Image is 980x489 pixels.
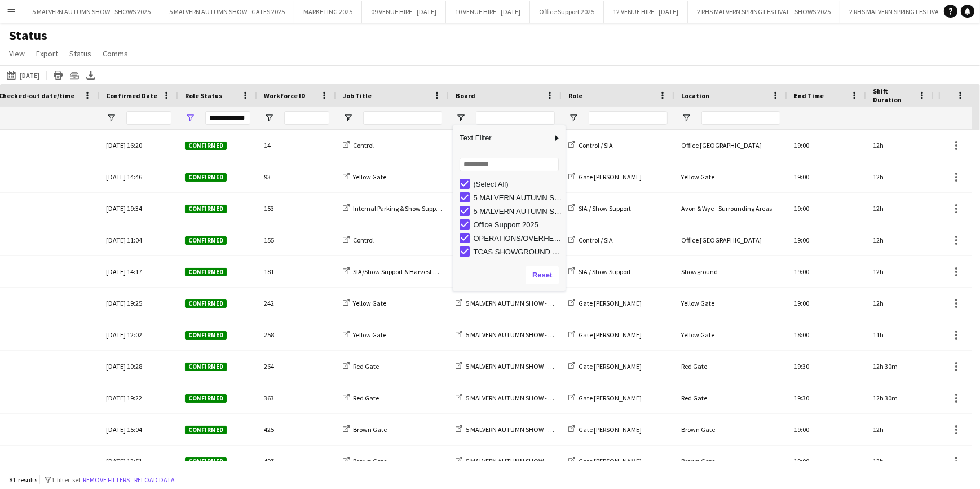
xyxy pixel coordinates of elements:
[787,161,866,192] div: 19:00
[866,193,934,224] div: 12h
[353,141,374,149] span: Control
[257,161,336,192] div: 93
[456,331,584,339] a: 5 MALVERN AUTUMN SHOW - SHOWS 2025
[568,299,642,307] a: Gate [PERSON_NAME]
[674,193,787,224] div: Avon & Wye - Surrounding Areas
[257,351,336,382] div: 264
[866,224,934,255] div: 12h
[568,173,642,181] a: Gate [PERSON_NAME]
[294,1,362,23] button: MARKETING 2025
[453,177,566,258] div: Filter List
[185,173,227,182] span: Confirmed
[473,193,562,202] div: 5 MALVERN AUTUMN SHOW - GATES 2025
[473,221,562,229] div: Office Support 2025
[264,91,306,100] span: Workforce ID
[456,394,584,402] a: 5 MALVERN AUTUMN SHOW - SHOWS 2025
[579,236,613,244] span: Control / SIA
[579,457,642,465] span: Gate [PERSON_NAME]
[343,113,353,123] button: Open Filter Menu
[873,87,913,104] span: Shift Duration
[185,331,227,340] span: Confirmed
[257,224,336,255] div: 155
[284,111,329,125] input: Workforce ID Filter Input
[674,382,787,413] div: Red Gate
[185,268,227,276] span: Confirmed
[353,267,524,276] span: SIA/Show Support & Harvest Compound & 5 MPH Speed Limit
[257,193,336,224] div: 153
[787,193,866,224] div: 19:00
[185,113,195,123] button: Open Filter Menu
[65,46,96,61] a: Status
[51,475,81,484] span: 1 filter set
[568,394,642,402] a: Gate [PERSON_NAME]
[84,68,98,82] app-action-btn: Export XLSX
[866,446,934,477] div: 12h
[353,204,444,213] span: Internal Parking & Show Support
[473,207,562,215] div: 5 MALVERN AUTUMN SHOW - SHOWS 2025
[343,173,386,181] a: Yellow Gate
[257,414,336,445] div: 425
[568,331,642,339] a: Gate [PERSON_NAME]
[466,457,584,465] span: 5 MALVERN AUTUMN SHOW - SHOWS 2025
[568,113,579,123] button: Open Filter Menu
[456,299,584,307] a: 5 MALVERN AUTUMN SHOW - SHOWS 2025
[688,1,840,23] button: 2 RHS MALVERN SPRING FESTIVAL - SHOWS 2025
[185,394,227,403] span: Confirmed
[473,234,562,243] div: OPERATIONS/OVERHEAD 2025
[132,474,177,486] button: Reload data
[579,425,642,434] span: Gate [PERSON_NAME]
[530,1,604,23] button: Office Support 2025
[257,288,336,319] div: 242
[353,299,386,307] span: Yellow Gate
[456,113,466,123] button: Open Filter Menu
[257,130,336,161] div: 14
[866,414,934,445] div: 12h
[787,288,866,319] div: 19:00
[99,161,178,192] div: [DATE] 14:46
[589,111,668,125] input: Role Filter Input
[185,299,227,308] span: Confirmed
[343,362,379,371] a: Red Gate
[99,382,178,413] div: [DATE] 19:22
[9,49,25,59] span: View
[466,425,584,434] span: 5 MALVERN AUTUMN SHOW - SHOWS 2025
[343,91,372,100] span: Job Title
[353,394,379,402] span: Red Gate
[787,319,866,350] div: 18:00
[473,180,562,188] div: (Select All)
[579,394,642,402] span: Gate [PERSON_NAME]
[185,142,227,150] span: Confirmed
[674,288,787,319] div: Yellow Gate
[99,224,178,255] div: [DATE] 11:04
[526,266,559,284] button: Reset
[456,457,584,465] a: 5 MALVERN AUTUMN SHOW - SHOWS 2025
[787,446,866,477] div: 19:00
[343,267,524,276] a: SIA/Show Support & Harvest Compound & 5 MPH Speed Limit
[674,161,787,192] div: Yellow Gate
[787,256,866,287] div: 19:00
[446,1,530,23] button: 10 VENUE HIRE - [DATE]
[681,113,691,123] button: Open Filter Menu
[98,46,133,61] a: Comms
[674,319,787,350] div: Yellow Gate
[674,130,787,161] div: Office [GEOGRAPHIC_DATA]
[99,288,178,319] div: [DATE] 19:25
[353,362,379,371] span: Red Gate
[106,91,157,100] span: Confirmed Date
[674,351,787,382] div: Red Gate
[5,68,42,82] button: [DATE]
[257,256,336,287] div: 181
[353,457,387,465] span: Brown Gate
[579,204,631,213] span: SIA / Show Support
[866,161,934,192] div: 12h
[103,49,128,59] span: Comms
[568,362,642,371] a: Gate [PERSON_NAME]
[68,68,81,82] app-action-btn: Crew files as ZIP
[185,91,222,100] span: Role Status
[126,111,171,125] input: Confirmed Date Filter Input
[353,331,386,339] span: Yellow Gate
[568,141,613,149] a: Control / SIA
[866,130,934,161] div: 12h
[787,351,866,382] div: 19:30
[5,46,29,61] a: View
